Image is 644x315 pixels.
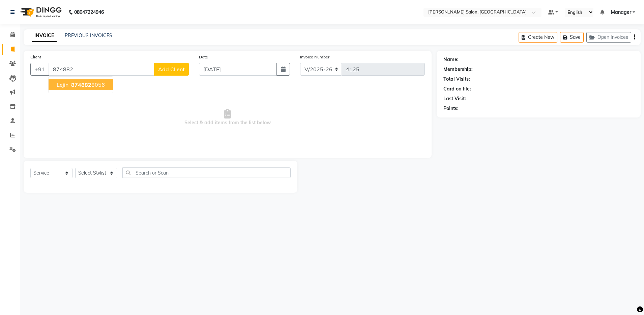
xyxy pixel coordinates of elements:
b: 08047224946 [74,3,104,22]
div: Membership: [443,66,473,73]
span: 874882 [71,81,91,88]
span: Manager [611,9,631,16]
input: Search by Name/Mobile/Email/Code [49,63,154,76]
button: Open Invoices [586,32,631,43]
ngb-highlight: 8056 [70,81,105,88]
input: Search or Scan [122,167,291,178]
div: Last Visit: [443,95,466,102]
span: Add Client [158,66,185,73]
label: Client [30,54,41,60]
a: PREVIOUS INVOICES [65,32,112,38]
button: Add Client [154,63,189,76]
label: Date [199,54,208,60]
div: Total Visits: [443,76,470,83]
button: Create New [519,32,557,43]
div: Card on file: [443,85,471,93]
div: Points: [443,105,459,112]
button: Save [560,32,584,43]
img: logo [17,3,63,22]
a: INVOICE [32,30,57,42]
label: Invoice Number [300,54,329,60]
span: Lejin [57,81,68,88]
button: +91 [30,63,49,76]
div: Name: [443,56,459,63]
span: Select & add items from the list below [30,84,425,151]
